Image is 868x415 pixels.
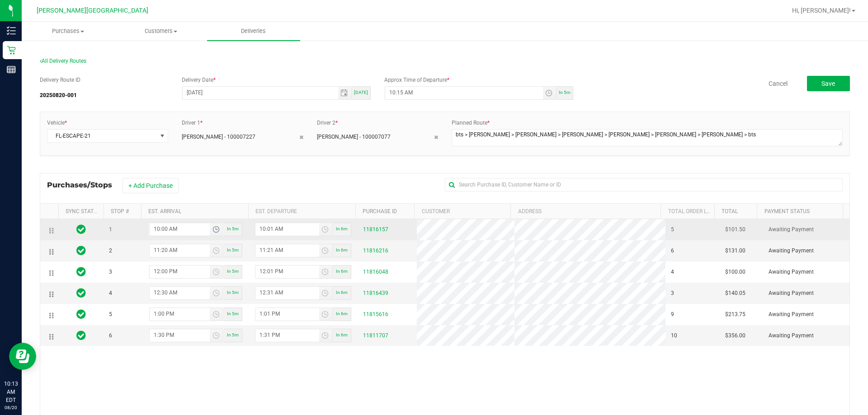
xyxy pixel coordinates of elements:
span: 5 [109,310,112,319]
span: In Sync [76,287,86,299]
a: Purchases [22,22,114,41]
a: Payment Status [764,208,810,214]
label: Planned Route [452,119,490,127]
span: In 5m [559,90,571,95]
span: In Sync [76,223,86,236]
span: Save [821,80,835,87]
button: Save [807,76,850,91]
p: 08/20 [4,404,18,411]
span: [PERSON_NAME] - 100007077 [317,133,391,141]
label: Delivery Route ID [40,76,80,84]
span: In 5m [227,311,239,316]
a: 11816157 [363,226,388,233]
span: Toggle time list [210,244,223,257]
input: Time [150,308,210,319]
label: Approx Time of Departure [384,76,449,84]
th: Address [510,204,660,219]
label: Driver 2 [317,119,338,127]
inline-svg: Inventory [7,26,16,35]
span: [PERSON_NAME] - 100007227 [182,133,255,141]
span: $140.05 [725,289,745,298]
span: In 6m [336,332,348,337]
span: Toggle time list [319,287,332,299]
span: [PERSON_NAME][GEOGRAPHIC_DATA] [37,7,148,14]
span: Toggle calendar [338,87,351,99]
input: Time [255,308,319,319]
strong: 20250820-001 [40,92,77,98]
span: In 6m [336,269,348,274]
span: In 5m [227,290,239,295]
th: Est. Departure [248,204,355,219]
span: In 6m [336,226,348,231]
span: In Sync [76,244,86,257]
span: Toggle time list [319,223,332,236]
input: Time [150,266,210,277]
span: In 6m [336,290,348,295]
span: Deliveries [229,27,278,35]
a: Sync Status [66,208,100,214]
span: In 6m [336,247,348,252]
input: Time [385,87,543,98]
span: 10 [671,331,677,340]
span: In 5m [227,269,239,274]
span: Toggle time list [319,244,332,257]
span: 2 [109,247,112,255]
span: Purchases/Stops [47,180,121,191]
span: 9 [671,310,674,319]
a: Deliveries [207,22,300,41]
span: All Delivery Routes [40,58,86,64]
a: 11816048 [363,269,388,275]
a: Stop # [111,208,129,214]
input: Time [150,287,210,298]
span: 5 [671,225,674,234]
input: Search Purchase ID, Customer Name or ID [445,178,843,191]
label: Driver 1 [182,119,203,127]
span: Toggle time list [543,87,556,99]
span: Toggle time list [210,329,223,342]
inline-svg: Reports [7,65,16,74]
span: Toggle time list [210,223,223,236]
span: In 5m [227,247,239,252]
span: 4 [109,289,112,298]
iframe: Resource center [9,343,36,370]
button: + Add Purchase [123,178,179,193]
span: $101.50 [725,225,745,234]
span: Toggle time list [319,308,332,321]
span: Toggle time list [210,287,223,299]
input: Time [255,266,319,277]
a: Est. Arrival [148,208,181,214]
span: Awaiting Payment [769,268,814,276]
span: 6 [109,331,112,340]
span: 3 [671,289,674,298]
span: Awaiting Payment [769,331,814,340]
a: Cancel [769,79,788,88]
a: Purchase ID [363,208,397,214]
input: Time [150,329,210,340]
input: Date [183,87,338,98]
input: Time [255,329,319,340]
span: In 6m [336,311,348,316]
span: $100.00 [725,268,745,276]
span: Toggle time list [210,308,223,321]
span: $131.00 [725,247,745,255]
span: FL-ESCAPE-21 [47,130,156,142]
a: Customers [114,22,207,41]
span: Toggle time list [319,266,332,278]
span: Awaiting Payment [769,247,814,255]
a: 11815616 [363,311,388,317]
span: [DATE] [354,90,368,95]
span: Awaiting Payment [769,225,814,234]
span: $356.00 [725,331,745,340]
a: Total [722,208,738,214]
input: Time [150,223,210,234]
span: 4 [671,268,674,276]
span: Hi, [PERSON_NAME]! [792,7,851,14]
span: Awaiting Payment [769,289,814,298]
span: 3 [109,268,112,276]
span: Purchases [22,27,114,35]
th: Customer [414,204,510,219]
span: In 5m [227,226,239,231]
span: Toggle time list [210,266,223,278]
input: Time [255,287,319,298]
span: In 5m [227,332,239,337]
